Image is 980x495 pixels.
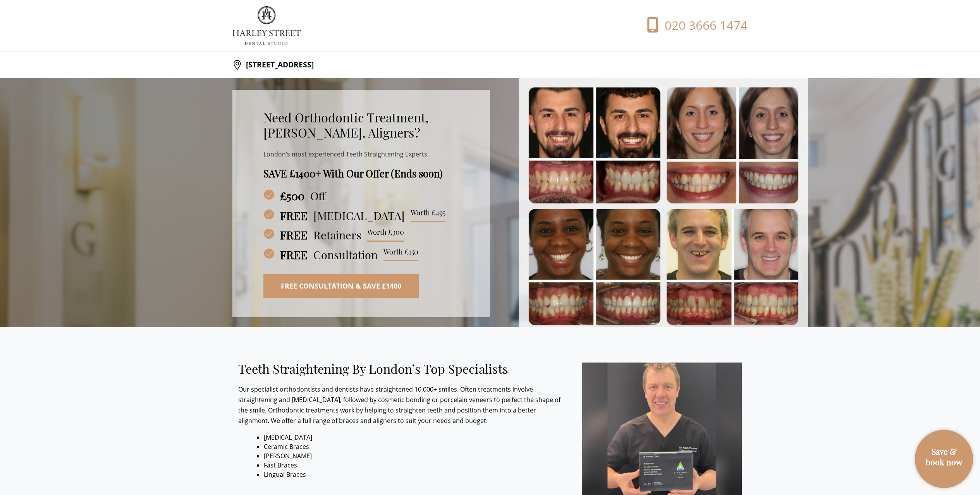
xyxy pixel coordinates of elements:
[238,361,564,376] h2: Teeth Straightening By London’s Top Specialists
[264,461,564,470] li: Fast Braces
[263,228,459,242] h3: Retainers
[624,17,748,34] a: 020 3666 1474
[264,470,564,479] li: Lingual Braces
[242,57,314,72] p: [STREET_ADDRESS]
[919,446,969,480] a: Save & book now
[263,248,459,261] h3: Consultation
[263,167,459,179] h4: SAVE £1400+ With Our Offer (Ends soon)
[280,209,308,222] strong: FREE
[280,228,308,242] strong: FREE
[264,442,564,451] li: Ceramic Braces
[232,6,301,45] img: logo.png
[263,274,419,298] a: Free Consultation & Save £1400
[263,110,459,140] h2: Need Orthodontic Treatment, [PERSON_NAME], Aligners?
[280,248,308,261] strong: FREE
[263,209,459,222] h3: [MEDICAL_DATA]
[263,189,459,203] h3: Off
[238,384,564,426] p: Our specialist orthodontists and dentists have straightened 10,000+ smiles. Often treatments invo...
[280,189,304,203] strong: £500
[411,209,445,222] span: Worth £495
[367,228,404,242] span: Worth £300
[383,248,418,261] span: Worth £150
[264,433,564,442] li: [MEDICAL_DATA]
[264,451,564,461] li: [PERSON_NAME]
[263,148,459,161] p: London’s most experienced Teeth Straightening Experts.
